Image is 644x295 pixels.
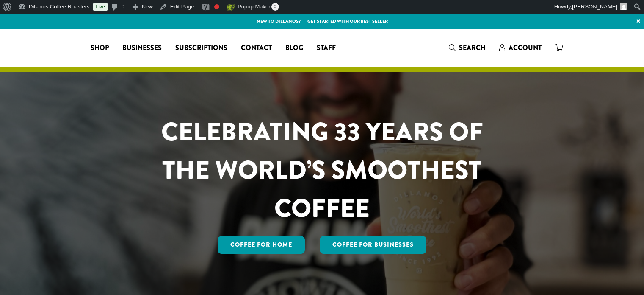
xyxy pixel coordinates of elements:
[93,3,108,11] a: Live
[442,41,492,55] a: Search
[459,43,486,53] span: Search
[218,236,305,254] a: Coffee for Home
[136,113,508,228] h1: CELEBRATING 33 YEARS OF THE WORLD’S SMOOTHEST COFFEE
[214,4,219,9] div: Focus keyphrase not set
[509,43,542,53] span: Account
[320,236,426,254] a: Coffee For Businesses
[310,41,343,55] a: Staff
[307,18,388,25] a: Get started with our best seller
[572,3,617,10] span: [PERSON_NAME]
[84,41,116,55] a: Shop
[122,43,162,53] span: Businesses
[175,43,227,53] span: Subscriptions
[271,3,279,11] span: 0
[91,43,109,53] span: Shop
[633,14,644,29] a: ×
[241,43,272,53] span: Contact
[317,43,336,53] span: Staff
[285,43,303,53] span: Blog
